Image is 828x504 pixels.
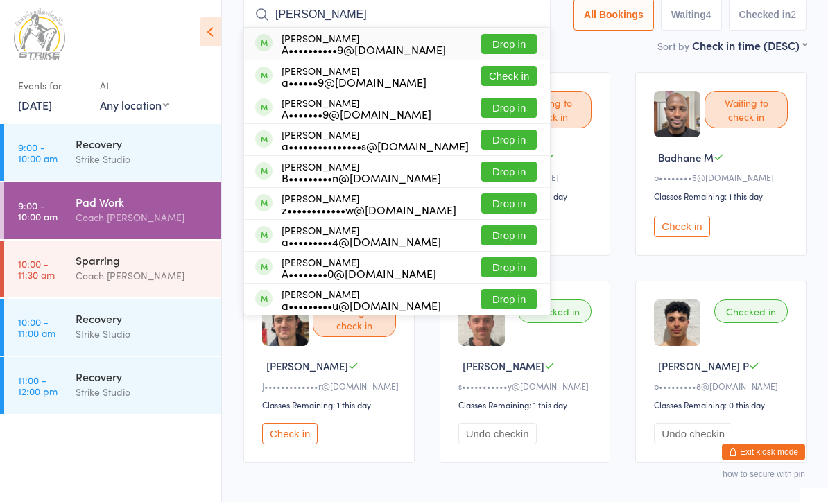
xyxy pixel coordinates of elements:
div: s•••••••••••y@[DOMAIN_NAME] [458,382,596,394]
div: Coach [PERSON_NAME] [76,270,209,286]
div: z••••••••••••w@[DOMAIN_NAME] [282,206,456,217]
div: B•••••••••n@[DOMAIN_NAME] [282,174,441,185]
time: 9:00 - 10:00 am [18,202,58,224]
div: Classes Remaining: 1 this day [654,192,792,204]
a: 9:00 -10:00 amRecoveryStrike Studio [4,126,221,183]
div: Any location [100,99,169,114]
div: Sparring [76,254,209,270]
a: 11:00 -12:00 pmRecoveryStrike Studio [4,359,221,416]
time: 9:00 - 10:00 am [18,144,58,166]
button: All Bookings [573,1,654,33]
button: Drop in [481,291,537,311]
div: [PERSON_NAME] [282,259,436,281]
a: 10:00 -11:30 amSparringCoach [PERSON_NAME] [4,243,221,299]
div: a••••••9@[DOMAIN_NAME] [282,78,426,89]
div: A••••••••••9@[DOMAIN_NAME] [282,46,446,57]
button: Drop in [481,36,537,56]
div: Strike Studio [76,386,209,402]
button: Drop in [481,164,537,184]
div: Strike Studio [76,328,209,344]
div: Checked in [518,302,592,325]
div: Classes Remaining: 1 this day [458,401,596,412]
img: image1756886630.png [262,302,309,348]
button: Exit kiosk mode [722,446,805,462]
div: Waiting to check in [313,302,396,339]
div: b•••••••••8@[DOMAIN_NAME] [654,382,792,394]
div: [PERSON_NAME] [282,131,469,153]
span: [PERSON_NAME] P [658,360,749,375]
img: Strike Studio [14,10,65,62]
div: Checked in [714,302,788,325]
div: 2 [791,11,796,22]
label: Sort by [657,41,689,55]
div: [PERSON_NAME] [282,195,456,217]
div: Check in time (DESC) [692,40,807,55]
time: 10:00 - 11:00 am [18,318,55,340]
button: Undo checkin [654,425,732,446]
div: 4 [706,11,711,22]
div: Events for [18,76,86,99]
div: Waiting to check in [705,93,788,130]
div: Pad Work [76,196,209,211]
img: image1756955576.png [654,302,700,348]
div: Classes Remaining: 0 this day [654,401,792,412]
img: image1757059783.png [654,93,700,139]
a: [DATE] [18,99,52,114]
button: Checked in2 [729,1,807,33]
img: image1705993075.png [458,302,505,348]
time: 11:00 - 12:00 pm [18,376,58,399]
a: 9:00 -10:00 amPad WorkCoach [PERSON_NAME] [4,184,221,241]
span: Badhane M [658,152,714,166]
div: b••••••••5@[DOMAIN_NAME] [654,173,792,185]
button: Drop in [481,132,537,152]
div: At [100,76,169,99]
button: Drop in [481,259,537,279]
button: Drop in [481,100,537,120]
div: [PERSON_NAME] [282,290,441,313]
a: 10:00 -11:00 amRecoveryStrike Studio [4,301,221,358]
button: Check in [262,425,318,446]
div: [PERSON_NAME] [282,99,431,121]
div: Recovery [76,313,209,328]
div: A••••••••0@[DOMAIN_NAME] [282,270,436,281]
button: Drop in [481,227,537,247]
input: Search [243,1,551,33]
button: how to secure with pin [723,471,805,481]
span: [PERSON_NAME] [463,360,544,375]
div: J•••••••••••••r@[DOMAIN_NAME] [262,382,400,394]
div: Strike Studio [76,153,209,169]
div: [PERSON_NAME] [282,227,441,249]
div: A•••••••9@[DOMAIN_NAME] [282,110,431,121]
div: Recovery [76,371,209,386]
button: Drop in [481,195,537,216]
span: [PERSON_NAME] [266,360,348,375]
div: a•••••••••••••••s@[DOMAIN_NAME] [282,142,469,153]
div: a•••••••••u@[DOMAIN_NAME] [282,302,441,313]
div: [PERSON_NAME] [282,67,426,89]
div: a•••••••••4@[DOMAIN_NAME] [282,238,441,249]
div: [PERSON_NAME] [282,163,441,185]
button: Check in [654,218,709,239]
button: Waiting4 [661,1,722,33]
div: Coach [PERSON_NAME] [76,211,209,227]
button: Check in [481,68,537,88]
button: Undo checkin [458,425,537,446]
div: Recovery [76,138,209,153]
div: [PERSON_NAME] [282,35,446,57]
time: 10:00 - 11:30 am [18,260,55,282]
div: Classes Remaining: 1 this day [262,401,400,412]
